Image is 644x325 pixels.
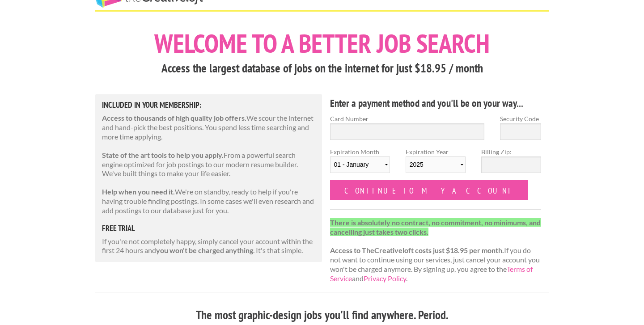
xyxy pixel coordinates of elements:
p: If you do not want to continue using our services, just cancel your account you won't be charged ... [330,218,542,283]
h3: Access the largest database of jobs on the internet for just $18.95 / month [95,60,549,77]
strong: Help when you need it. [102,187,175,196]
p: From a powerful search engine optimized for job postings to our modern resume builder. We've buil... [102,151,316,178]
strong: State of the art tools to help you apply. [102,151,224,159]
select: Expiration Month [330,156,390,173]
label: Security Code [500,114,541,123]
label: Expiration Month [330,147,390,180]
strong: Access to TheCreativeloft costs just $18.95 per month. [330,246,504,254]
h5: Included in Your Membership: [102,101,316,109]
p: If you're not completely happy, simply cancel your account within the first 24 hours and . It's t... [102,237,316,256]
select: Expiration Year [406,156,466,173]
input: Continue to my account [330,180,529,200]
h1: Welcome to a better job search [95,30,549,56]
label: Card Number [330,114,485,123]
strong: you won't be charged anything [156,246,253,254]
strong: There is absolutely no contract, no commitment, no minimums, and cancelling just takes two clicks. [330,218,541,236]
p: We scour the internet and hand-pick the best positions. You spend less time searching and more ti... [102,114,316,141]
a: Privacy Policy [364,274,406,283]
h3: The most graphic-design jobs you'll find anywhere. Period. [95,307,549,324]
a: Terms of Service [330,265,533,283]
h4: Enter a payment method and you'll be on your way... [330,96,542,110]
strong: Access to thousands of high quality job offers. [102,114,246,122]
h5: free trial [102,224,316,232]
label: Expiration Year [406,147,466,180]
p: We're on standby, ready to help if you're having trouble finding postings. In some cases we'll ev... [102,187,316,215]
label: Billing Zip: [481,147,541,156]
